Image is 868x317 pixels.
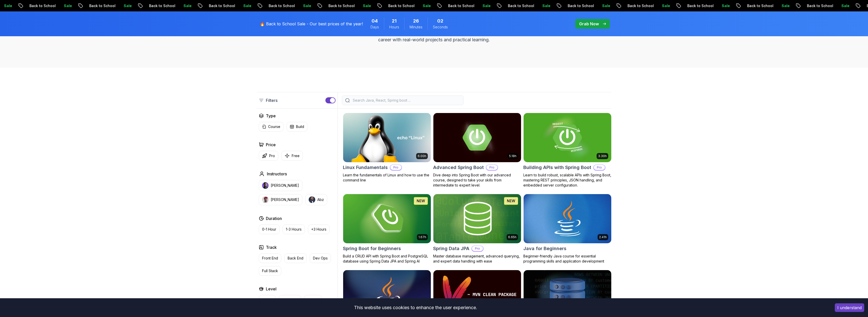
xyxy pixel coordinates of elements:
p: Back to School [743,3,777,8]
p: Back to School [25,3,60,8]
img: instructor img [262,182,269,189]
p: NEW [507,198,515,203]
p: Sale [717,3,734,8]
button: Full Stack [259,266,281,276]
img: instructor img [309,196,315,203]
span: Seconds [433,25,448,30]
p: Sale [478,3,494,8]
button: Accept cookies [835,303,864,312]
h2: Track [266,244,277,250]
span: Minutes [410,25,422,30]
p: Grab Now [579,21,599,27]
a: Building APIs with Spring Boot card3.30hBuilding APIs with Spring BootProLearn to build robust, s... [523,113,612,188]
div: This website uses cookies to enhance the user experience. [4,302,827,313]
p: Sale [239,3,255,8]
p: Front End [262,256,278,261]
p: Back to School [504,3,538,8]
p: 6.65h [508,235,516,239]
button: 0-1 Hour [259,225,280,234]
span: 4 Days [372,17,378,25]
h2: Type [266,113,276,119]
span: Days [371,25,379,30]
button: Mid-level [279,295,301,305]
span: 21 Hours [392,17,397,25]
p: Back to School [324,3,359,8]
img: Advanced Spring Boot card [433,113,521,162]
button: instructor img[PERSON_NAME] [259,194,302,205]
p: Back to School [145,3,179,8]
button: Course [259,122,284,132]
h2: Spring Boot for Beginners [343,245,401,252]
p: Learn the fundamentals of Linux and how to use the command line [343,173,431,183]
p: Build [296,124,304,129]
span: 2 Seconds [437,17,443,25]
p: Build a CRUD API with Spring Boot and PostgreSQL database using Spring Data JPA and Spring AI [343,254,431,264]
p: Junior [262,297,272,302]
button: instructor img[PERSON_NAME] [259,180,302,191]
p: Back to School [623,3,658,8]
p: Pro [269,153,275,158]
p: 🔥 Back to School Sale - Our best prices of the year! [260,21,363,27]
p: Sale [299,3,315,8]
button: Back End [284,253,307,263]
p: Sale [538,3,554,8]
img: Linux Fundamentals card [343,113,431,162]
p: Mid-level [282,297,298,302]
p: [PERSON_NAME] [271,183,299,188]
p: Back End [288,256,303,261]
p: Sale [60,3,76,8]
p: Sale [179,3,195,8]
h2: Advanced Spring Boot [433,164,484,171]
p: Back to School [803,3,837,8]
p: Sale [598,3,614,8]
p: 3.30h [598,154,607,158]
p: [PERSON_NAME] [271,197,299,202]
h2: Building APIs with Spring Boot [523,164,591,171]
input: Search Java, React, Spring boot ... [352,98,460,103]
p: 6.00h [418,154,426,158]
p: Full Stack [262,268,278,273]
p: Back to School [85,3,119,8]
p: Sale [837,3,853,8]
p: Back to School [683,3,717,8]
h2: Duration [266,215,282,221]
img: Spring Boot for Beginners card [343,194,431,243]
img: Spring Data JPA card [433,194,521,243]
p: Beginner-friendly Java course for essential programming skills and application development [523,254,612,264]
span: 26 Minutes [413,17,419,25]
p: +3 Hours [311,227,326,232]
a: Spring Data JPA card6.65hNEWSpring Data JPAProMaster database management, advanced querying, and ... [433,194,521,264]
p: 0-1 Hour [262,227,276,232]
p: 1.67h [418,235,426,239]
p: Filters [266,97,278,103]
p: NEW [417,198,425,203]
button: Build [287,122,307,132]
button: Front End [259,253,281,263]
p: Sale [359,3,375,8]
p: Abz [317,197,324,202]
button: 1-3 Hours [283,225,305,234]
p: Back to School [384,3,418,8]
p: Pro [594,165,605,170]
button: instructor imgAbz [305,194,327,205]
p: Master database management, advanced querying, and expert data handling with ease [433,254,521,264]
p: Dev Ops [313,256,328,261]
h2: Linux Fundamentals [343,164,388,171]
p: Back to School [205,3,239,8]
p: Sale [777,3,793,8]
p: 1-3 Hours [286,227,302,232]
p: Sale [658,3,674,8]
h2: Instructors [267,171,287,177]
img: instructor img [262,196,269,203]
a: Linux Fundamentals card6.00hLinux FundamentalsProLearn the fundamentals of Linux and how to use t... [343,113,431,183]
h2: Spring Data JPA [433,245,469,252]
p: Back to School [264,3,299,8]
h2: Price [266,142,276,148]
p: Pro [390,165,401,170]
button: Junior [259,295,276,305]
p: Course [268,124,280,129]
button: Senior [304,295,322,305]
h2: Level [266,286,276,292]
img: Building APIs with Spring Boot card [524,113,611,162]
button: Pro [259,151,278,161]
